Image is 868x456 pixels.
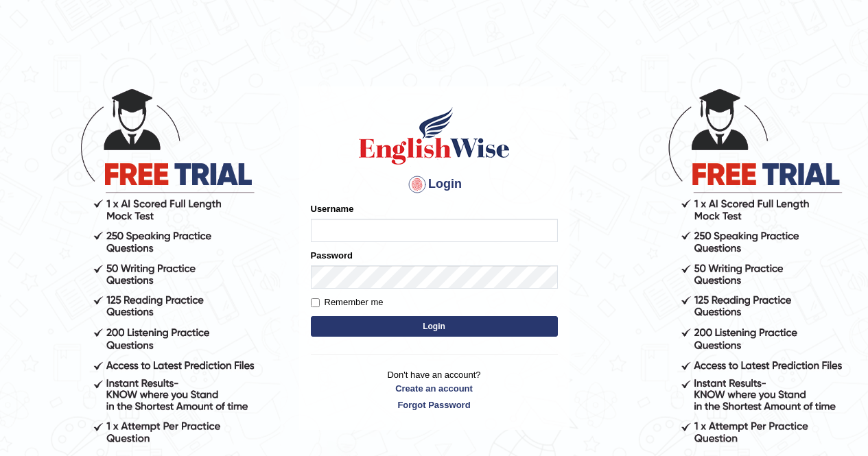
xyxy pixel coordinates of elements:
a: Create an account [311,382,558,395]
img: Logo of English Wise sign in for intelligent practice with AI [356,105,513,167]
h4: Login [311,173,558,195]
button: Login [311,316,558,337]
a: Forgot Password [311,398,558,411]
p: Don't have an account? [311,368,558,411]
input: Remember me [311,298,320,307]
label: Username [311,202,354,215]
label: Password [311,249,353,262]
label: Remember me [311,296,384,309]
